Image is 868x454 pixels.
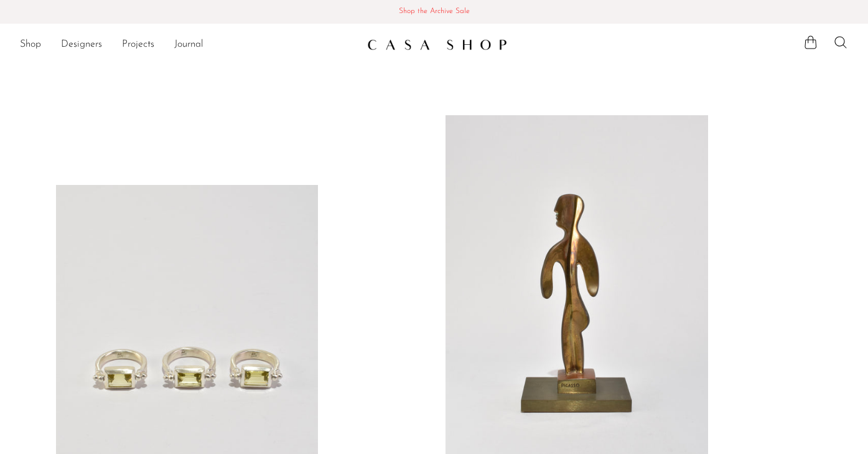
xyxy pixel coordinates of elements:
a: Designers [61,37,102,53]
a: Journal [174,37,203,53]
ul: NEW HEADER MENU [20,34,357,55]
span: Shop the Archive Sale [10,5,858,19]
a: Shop [20,37,41,53]
nav: Desktop navigation [20,34,357,55]
a: Projects [122,37,154,53]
